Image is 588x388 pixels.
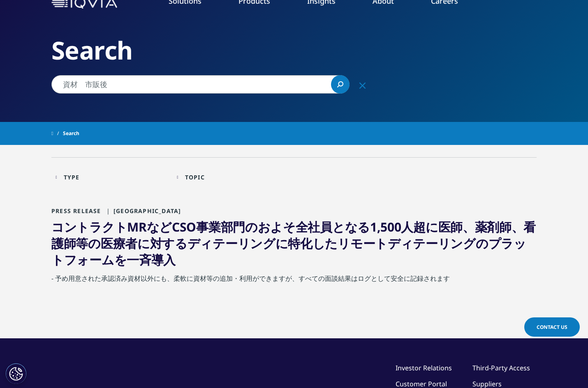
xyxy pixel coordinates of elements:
div: ‐ 予め用意された承認済み資材以外にも、柔軟に資材等の追加・利用ができますが、すべての面談結果はログとして安全に記録されます [51,272,537,289]
a: Third-Party Access [472,363,530,372]
a: Contact Us [524,317,580,337]
button: Cookie 設定 [6,363,26,384]
h2: Search [51,35,537,66]
input: 検索する [51,75,350,94]
a: 検索する [331,75,350,94]
svg: Search [337,81,343,87]
div: Type facet. [64,173,80,181]
a: コントラクトMRなどCSO事業部門のおよそ全社員となる1,500人超に医師、薬剤師、看護師等の医療者に対するディテーリングに特化したリモートディテーリングのプラットフォームを一斉導入 [51,218,536,268]
div: Topic facet. [185,173,205,181]
span: Press Release [51,207,101,215]
span: Contact Us [537,324,567,331]
svg: Clear [359,83,366,89]
div: をクリア [352,75,372,95]
span: [GEOGRAPHIC_DATA] [103,207,181,215]
span: Search [63,126,79,141]
a: Investor Relations [396,363,452,372]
